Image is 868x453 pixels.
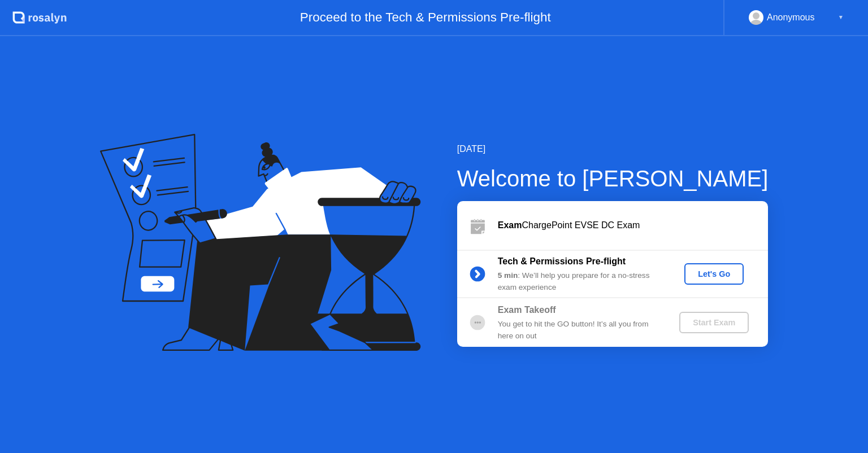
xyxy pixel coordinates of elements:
[689,269,739,278] div: Let's Go
[838,10,844,25] div: ▼
[498,219,768,232] div: ChargePoint EVSE DC Exam
[498,271,518,280] b: 5 min
[457,142,769,156] div: [DATE]
[498,319,661,342] div: You get to hit the GO button! It’s all you from here on out
[767,10,815,25] div: Anonymous
[684,263,744,285] button: Let's Go
[498,256,626,266] b: Tech & Permissions Pre-flight
[684,318,744,327] div: Start Exam
[498,305,556,315] b: Exam Takeoff
[498,270,661,293] div: : We’ll help you prepare for a no-stress exam experience
[457,162,769,195] div: Welcome to [PERSON_NAME]
[679,312,749,333] button: Start Exam
[498,220,522,230] b: Exam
